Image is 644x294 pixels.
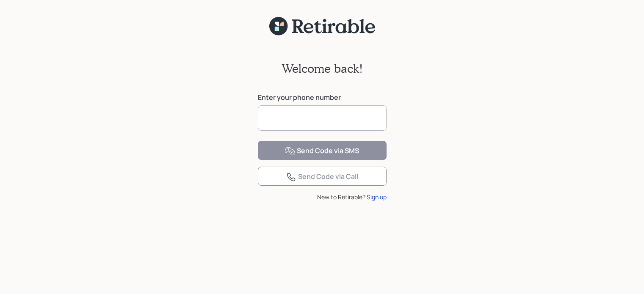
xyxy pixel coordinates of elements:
[285,146,359,156] div: Send Code via SMS
[258,192,387,201] div: New to Retirable?
[258,141,387,160] button: Send Code via SMS
[258,93,387,102] label: Enter your phone number
[258,167,387,186] button: Send Code via Call
[286,172,358,182] div: Send Code via Call
[367,192,387,201] div: Sign up
[282,61,363,76] h2: Welcome back!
